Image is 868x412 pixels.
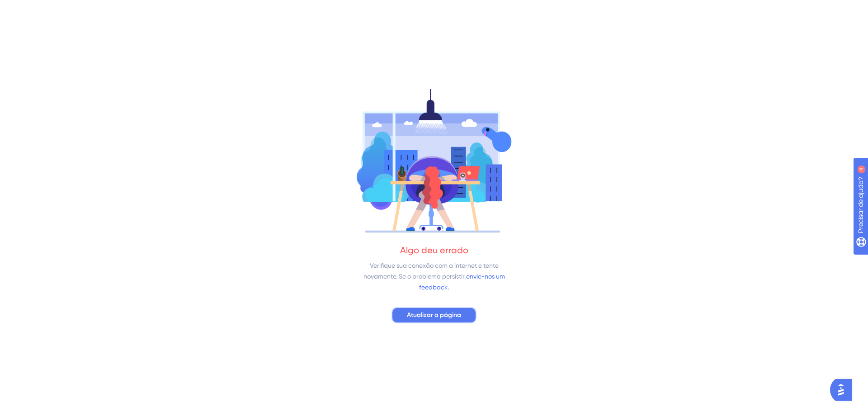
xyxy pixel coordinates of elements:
[21,4,78,11] font: Precisar de ajuda?
[400,245,468,256] font: Algo deu errado
[84,5,87,10] font: 4
[419,273,505,291] font: envie-nos um feedback.
[830,376,857,403] iframe: Iniciador do Assistente de IA do UserGuiding
[392,307,476,323] button: Atualizar a página
[407,311,461,319] font: Atualizar a página
[363,262,499,280] font: Verifique sua conexão com a internet e tente novamente. Se o problema persistir,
